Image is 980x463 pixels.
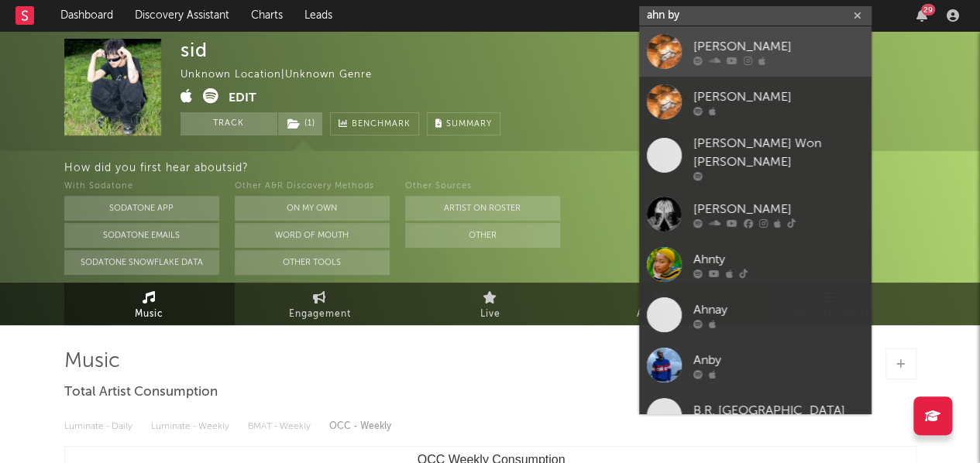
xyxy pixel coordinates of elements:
[639,390,872,441] a: B.R. [GEOGRAPHIC_DATA]
[693,200,864,218] div: [PERSON_NAME]
[235,196,390,221] button: On My Own
[693,401,864,420] div: B.R. [GEOGRAPHIC_DATA]
[235,250,390,275] button: Other Tools
[405,283,576,325] a: Live
[181,66,390,84] div: Unknown Location | Unknown Genre
[64,383,218,402] span: Total Artist Consumption
[693,250,864,269] div: Ahnty
[639,127,872,189] a: [PERSON_NAME] Won [PERSON_NAME]
[427,112,500,135] button: Summary
[181,112,277,135] button: Track
[278,112,322,135] button: (1)
[639,6,872,26] input: Search for artists
[405,223,560,248] button: Other
[446,120,492,129] span: Summary
[235,177,390,196] div: Other A&R Discovery Methods
[639,239,872,290] a: Ahnty
[352,115,411,134] span: Benchmark
[405,177,560,196] div: Other Sources
[916,9,927,22] button: 29
[637,305,684,324] span: Audience
[921,4,935,15] div: 29
[639,340,872,390] a: Anby
[229,88,256,108] button: Edit
[693,135,864,172] div: [PERSON_NAME] Won [PERSON_NAME]
[639,77,872,127] a: [PERSON_NAME]
[277,112,323,135] span: ( 1 )
[639,26,872,77] a: [PERSON_NAME]
[693,87,864,106] div: [PERSON_NAME]
[64,177,219,196] div: With Sodatone
[480,305,500,324] span: Live
[64,283,235,325] a: Music
[135,305,163,324] span: Music
[639,189,872,239] a: [PERSON_NAME]
[576,283,746,325] a: Audience
[405,196,560,221] button: Artist on Roster
[693,37,864,56] div: [PERSON_NAME]
[693,351,864,369] div: Anby
[64,196,219,221] button: Sodatone App
[639,290,872,340] a: Ahnay
[235,283,405,325] a: Engagement
[181,39,208,61] div: sid
[235,223,390,248] button: Word Of Mouth
[693,300,864,319] div: Ahnay
[64,223,219,248] button: Sodatone Emails
[330,112,419,135] a: Benchmark
[289,305,351,324] span: Engagement
[64,250,219,275] button: Sodatone Snowflake Data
